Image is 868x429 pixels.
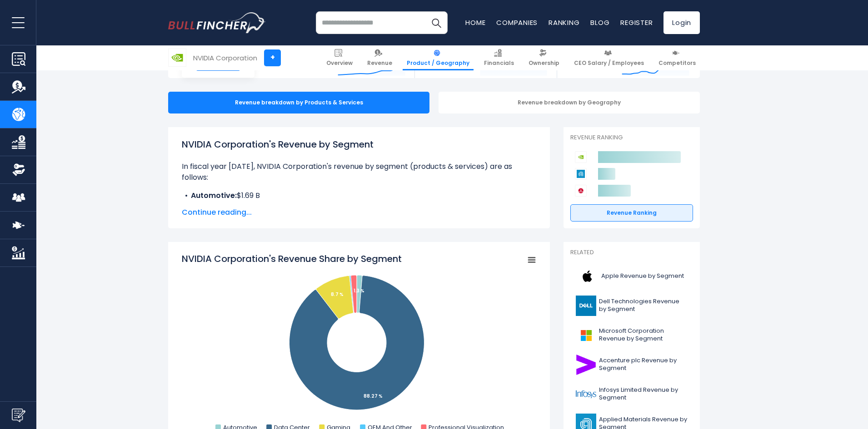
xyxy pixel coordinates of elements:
[496,18,538,27] a: Companies
[575,168,587,180] img: Applied Materials competitors logo
[576,296,596,316] img: DELL logo
[407,59,469,67] span: Product / Geography
[182,252,402,265] tspan: NVIDIA Corporation's Revenue Share by Segment
[331,291,344,298] tspan: 8.7 %
[599,327,688,343] span: Microsoft Corporation Revenue by Segment
[599,357,688,372] span: Accenture plc Revenue by Segment
[354,287,364,294] tspan: 1.3 %
[484,59,514,67] span: Financials
[264,49,281,66] a: +
[601,272,684,280] span: Apple Revenue by Segment
[182,190,536,201] li: $1.69 B
[599,298,688,313] span: Dell Technologies Revenue by Segment
[168,92,429,113] div: Revenue breakdown by Products & Services
[570,382,693,407] a: Infosys Limited Revenue by Segment
[465,18,485,27] a: Home
[168,12,266,33] a: Go to homepage
[367,59,392,67] span: Revenue
[182,161,536,183] p: In fiscal year [DATE], NVIDIA Corporation's revenue by segment (products & services) are as follows:
[576,384,596,404] img: INFY logo
[590,18,609,27] a: Blog
[575,151,587,163] img: NVIDIA Corporation competitors logo
[193,53,257,63] div: NVIDIA Corporation
[182,207,536,218] span: Continue reading...
[570,249,693,256] p: Related
[570,45,648,70] a: CEO Salary / Employees
[191,190,237,201] b: Automotive:
[599,386,688,402] span: Infosys Limited Revenue by Segment
[570,293,693,318] a: Dell Technologies Revenue by Segment
[322,45,357,70] a: Overview
[182,138,536,151] h1: NVIDIA Corporation's Revenue by Segment
[576,325,596,345] img: MSFT logo
[480,45,518,70] a: Financials
[403,45,474,70] a: Product / Geography
[570,134,693,142] p: Revenue Ranking
[654,45,700,70] a: Competitors
[658,59,696,67] span: Competitors
[524,45,564,70] a: Ownership
[326,59,353,67] span: Overview
[663,11,700,34] a: Login
[570,204,693,222] a: Revenue Ranking
[529,59,559,67] span: Ownership
[168,12,266,33] img: bullfincher logo
[12,163,25,177] img: Ownership
[570,264,693,289] a: Apple Revenue by Segment
[576,355,596,375] img: ACN logo
[570,352,693,377] a: Accenture plc Revenue by Segment
[549,18,579,27] a: Ranking
[439,92,700,113] div: Revenue breakdown by Geography
[575,185,587,197] img: Broadcom competitors logo
[169,49,186,66] img: NVDA logo
[364,393,383,399] tspan: 88.27 %
[425,11,448,34] button: Search
[363,45,396,70] a: Revenue
[570,323,693,348] a: Microsoft Corporation Revenue by Segment
[576,266,599,286] img: AAPL logo
[620,18,653,27] a: Register
[574,59,644,67] span: CEO Salary / Employees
